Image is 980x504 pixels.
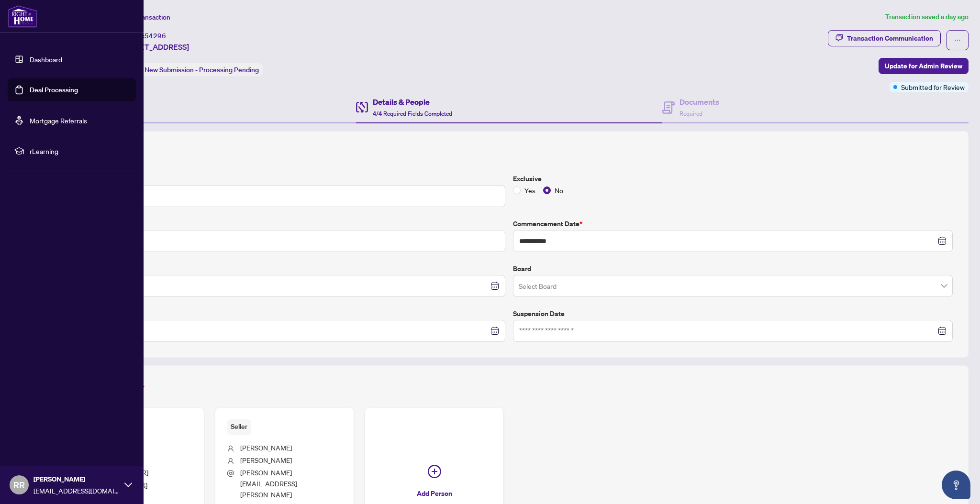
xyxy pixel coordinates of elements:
span: Update for Admin Review [885,58,962,74]
h4: Documents [679,96,719,108]
label: Suspension Date [513,308,953,319]
article: Transaction saved a day ago [885,11,969,22]
label: Expiry Date [66,263,505,274]
span: [EMAIL_ADDRESS][DOMAIN_NAME] [33,485,120,496]
span: 4/4 Required Fields Completed [373,110,452,117]
span: plus-circle [428,465,441,478]
span: New Submission - Processing Pending [145,66,259,74]
button: Transaction Communication [828,30,941,46]
h2: Trade Details [66,147,953,162]
span: No [551,185,567,196]
img: logo [8,5,37,28]
div: Transaction Communication [847,31,933,46]
span: Seller [227,419,251,434]
span: RR [13,478,25,492]
span: [STREET_ADDRESS] [119,41,189,53]
span: Submitted for Review [901,82,965,92]
span: [PERSON_NAME] [240,443,292,452]
label: Exclusive [513,174,953,184]
label: Unit/Lot Number [66,219,505,229]
span: [PERSON_NAME] [240,456,292,464]
span: Add Person [417,486,452,501]
a: Mortgage Referrals [30,116,87,125]
a: Deal Processing [30,86,78,94]
a: Dashboard [30,55,62,64]
button: Update for Admin Review [879,58,969,74]
label: Cancellation Date [66,308,505,319]
span: Required [679,110,702,117]
label: Listing Price [66,174,505,184]
span: ellipsis [954,37,961,44]
label: Board [513,263,953,274]
span: [PERSON_NAME] [33,474,120,484]
span: View Transaction [119,13,170,22]
label: Commencement Date [513,219,953,229]
span: 54296 [145,32,166,40]
span: rLearning [30,146,129,156]
span: Yes [521,185,539,196]
h4: Details & People [373,96,452,108]
button: Open asap [942,471,970,499]
div: Status: [119,63,263,76]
